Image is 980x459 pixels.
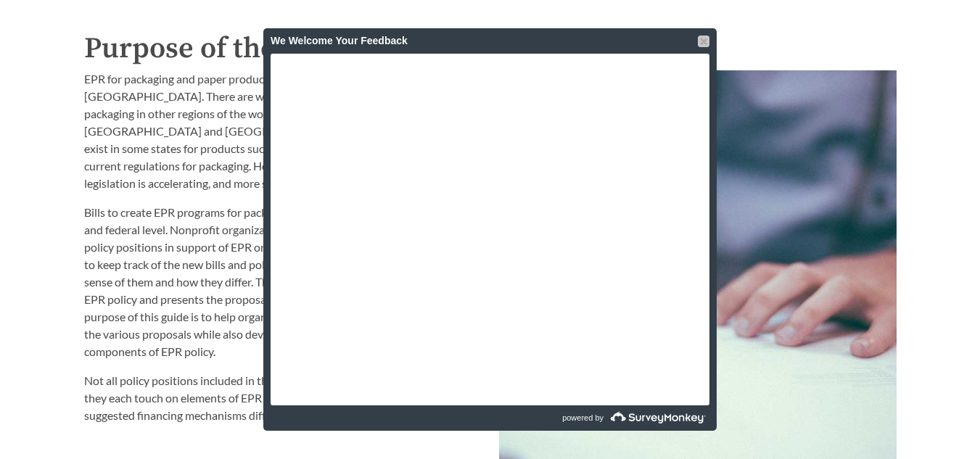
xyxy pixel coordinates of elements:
[84,27,897,70] h2: Purpose of the Guide
[84,204,482,360] p: Bills to create EPR programs for packaging have been introduced at the state and federal level. N...
[84,372,482,424] p: Not all policy positions included in this guide explicitly reference EPR. However, they each touc...
[84,70,482,192] p: EPR for packaging and paper products is gaining attention in the [GEOGRAPHIC_DATA]. There are wel...
[492,405,709,431] a: powered by
[562,405,604,431] span: powered by
[271,28,709,54] div: We Welcome Your Feedback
